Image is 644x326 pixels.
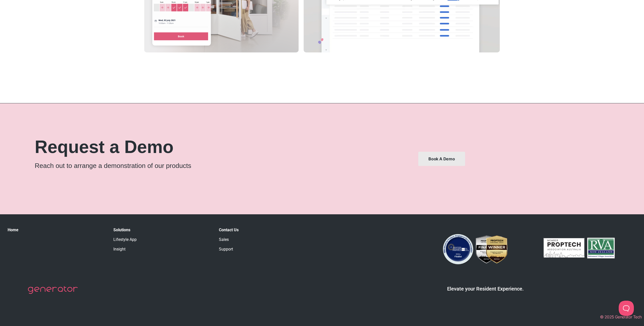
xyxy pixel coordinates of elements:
h5: Elevate your Resident Experience.​ [335,286,637,292]
a: Home [8,227,18,232]
iframe: Toggle Customer Support [619,301,634,316]
span: © 2025 Generator Tech [600,314,641,319]
strong: Solutions [113,227,130,232]
a: Insight [113,247,126,252]
a: Sales [219,237,229,242]
p: Reach out to arrange a demonstration of our products [35,161,381,171]
span: Book a Demo [428,157,455,161]
h2: Request a Demo [35,138,381,156]
a: Book a Demo [418,152,465,166]
a: Lifestyle App [113,237,137,242]
a: Support [219,247,233,252]
strong: Contact Us [219,227,239,232]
